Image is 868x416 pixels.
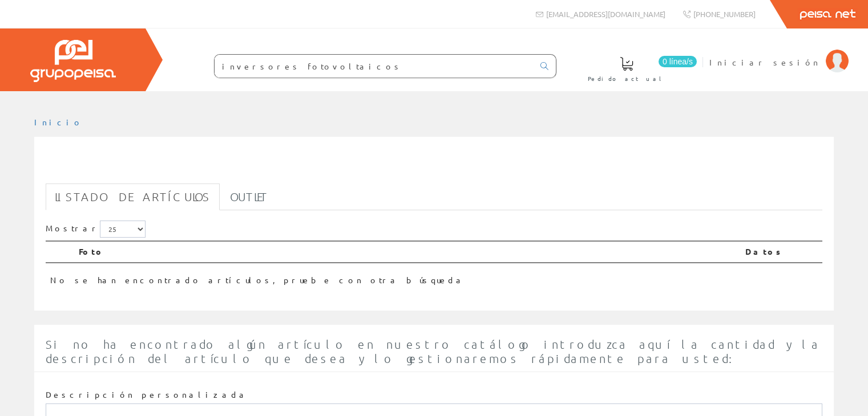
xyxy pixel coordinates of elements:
input: Buscar ... [215,55,534,78]
span: 0 línea/s [659,56,697,67]
span: [EMAIL_ADDRESS][DOMAIN_NAME] [546,9,665,19]
a: Outlet [221,183,277,210]
span: [PHONE_NUMBER] [693,9,756,19]
th: Foto [74,241,741,263]
span: Iniciar sesión [709,56,820,68]
span: Pedido actual [588,73,665,84]
label: Descripción personalizada [46,389,248,401]
a: Inicio [34,117,83,127]
td: No se han encontrado artículos, pruebe con otra búsqueda [46,263,741,291]
a: Listado de artículos [46,183,220,210]
h1: inversores fotovoltaicos [46,155,822,178]
select: Mostrar [100,221,146,238]
th: Datos [741,241,822,263]
label: Mostrar [46,221,146,238]
img: Grupo Peisa [30,40,116,82]
a: Iniciar sesión [709,47,849,58]
span: Si no ha encontrado algún artículo en nuestro catálogo introduzca aquí la cantidad y la descripci... [46,337,820,365]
